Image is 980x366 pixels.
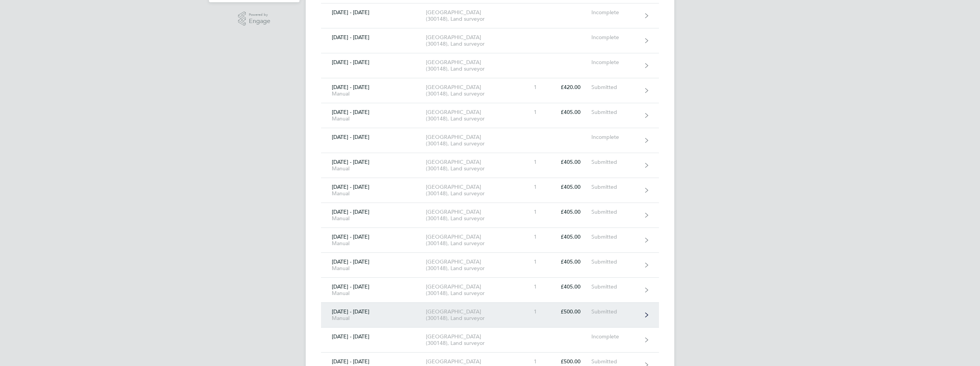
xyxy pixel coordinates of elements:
[321,333,426,340] div: [DATE] - [DATE]
[426,34,514,47] div: [GEOGRAPHIC_DATA] (300148), Land surveyor
[321,78,659,103] a: [DATE] - [DATE]Manual[GEOGRAPHIC_DATA] (300148), Land surveyor1£420.00Submitted
[591,84,639,91] div: Submitted
[548,358,591,365] div: £500.00
[332,240,415,247] div: Manual
[321,34,426,41] div: [DATE] - [DATE]
[332,290,415,297] div: Manual
[591,209,639,215] div: Submitted
[249,18,270,25] span: Engage
[426,209,514,222] div: [GEOGRAPHIC_DATA] (300148), Land surveyor
[321,234,426,247] div: [DATE] - [DATE]
[591,184,639,190] div: Submitted
[548,109,591,115] div: £405.00
[591,59,639,66] div: Incomplete
[321,209,426,222] div: [DATE] - [DATE]
[332,190,415,197] div: Manual
[591,333,639,340] div: Incomplete
[426,109,514,122] div: [GEOGRAPHIC_DATA] (300148), Land surveyor
[548,184,591,190] div: £405.00
[321,228,659,253] a: [DATE] - [DATE]Manual[GEOGRAPHIC_DATA] (300148), Land surveyor1£405.00Submitted
[426,333,514,346] div: [GEOGRAPHIC_DATA] (300148), Land surveyor
[321,109,426,122] div: [DATE] - [DATE]
[332,115,415,122] div: Manual
[321,203,659,228] a: [DATE] - [DATE]Manual[GEOGRAPHIC_DATA] (300148), Land surveyor1£405.00Submitted
[514,209,548,215] div: 1
[514,259,548,265] div: 1
[548,284,591,290] div: £405.00
[514,308,548,315] div: 1
[591,109,639,115] div: Submitted
[426,259,514,272] div: [GEOGRAPHIC_DATA] (300148), Land surveyor
[426,308,514,321] div: [GEOGRAPHIC_DATA] (300148), Land surveyor
[426,84,514,97] div: [GEOGRAPHIC_DATA] (300148), Land surveyor
[321,178,659,203] a: [DATE] - [DATE]Manual[GEOGRAPHIC_DATA] (300148), Land surveyor1£405.00Submitted
[249,12,270,18] span: Powered by
[238,12,271,26] a: Powered byEngage
[321,103,659,128] a: [DATE] - [DATE]Manual[GEOGRAPHIC_DATA] (300148), Land surveyor1£405.00Submitted
[321,134,426,140] div: [DATE] - [DATE]
[321,9,426,16] div: [DATE] - [DATE]
[591,308,639,315] div: Submitted
[591,259,639,265] div: Submitted
[548,159,591,165] div: £405.00
[321,128,659,153] a: [DATE] - [DATE][GEOGRAPHIC_DATA] (300148), Land surveyorIncomplete
[548,84,591,91] div: £420.00
[548,308,591,315] div: £500.00
[426,59,514,72] div: [GEOGRAPHIC_DATA] (300148), Land surveyor
[514,184,548,190] div: 1
[514,84,548,91] div: 1
[548,234,591,240] div: £405.00
[591,234,639,240] div: Submitted
[514,109,548,115] div: 1
[332,91,415,97] div: Manual
[321,253,659,278] a: [DATE] - [DATE]Manual[GEOGRAPHIC_DATA] (300148), Land surveyor1£405.00Submitted
[332,315,415,321] div: Manual
[321,278,659,303] a: [DATE] - [DATE]Manual[GEOGRAPHIC_DATA] (300148), Land surveyor1£405.00Submitted
[321,259,426,272] div: [DATE] - [DATE]
[321,328,659,353] a: [DATE] - [DATE][GEOGRAPHIC_DATA] (300148), Land surveyorIncomplete
[321,284,426,297] div: [DATE] - [DATE]
[321,159,426,172] div: [DATE] - [DATE]
[514,284,548,290] div: 1
[321,53,659,78] a: [DATE] - [DATE][GEOGRAPHIC_DATA] (300148), Land surveyorIncomplete
[426,184,514,197] div: [GEOGRAPHIC_DATA] (300148), Land surveyor
[514,234,548,240] div: 1
[332,165,415,172] div: Manual
[548,259,591,265] div: £405.00
[591,358,639,365] div: Submitted
[514,358,548,365] div: 1
[591,34,639,41] div: Incomplete
[426,159,514,172] div: [GEOGRAPHIC_DATA] (300148), Land surveyor
[426,134,514,147] div: [GEOGRAPHIC_DATA] (300148), Land surveyor
[426,234,514,247] div: [GEOGRAPHIC_DATA] (300148), Land surveyor
[321,184,426,197] div: [DATE] - [DATE]
[332,215,415,222] div: Manual
[321,303,659,328] a: [DATE] - [DATE]Manual[GEOGRAPHIC_DATA] (300148), Land surveyor1£500.00Submitted
[321,84,426,97] div: [DATE] - [DATE]
[591,159,639,165] div: Submitted
[591,134,639,140] div: Incomplete
[321,3,659,28] a: [DATE] - [DATE][GEOGRAPHIC_DATA] (300148), Land surveyorIncomplete
[548,209,591,215] div: £405.00
[426,9,514,22] div: [GEOGRAPHIC_DATA] (300148), Land surveyor
[332,265,415,272] div: Manual
[321,308,426,321] div: [DATE] - [DATE]
[426,284,514,297] div: [GEOGRAPHIC_DATA] (300148), Land surveyor
[321,153,659,178] a: [DATE] - [DATE]Manual[GEOGRAPHIC_DATA] (300148), Land surveyor1£405.00Submitted
[591,9,639,16] div: Incomplete
[514,159,548,165] div: 1
[591,284,639,290] div: Submitted
[321,59,426,66] div: [DATE] - [DATE]
[321,28,659,53] a: [DATE] - [DATE][GEOGRAPHIC_DATA] (300148), Land surveyorIncomplete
